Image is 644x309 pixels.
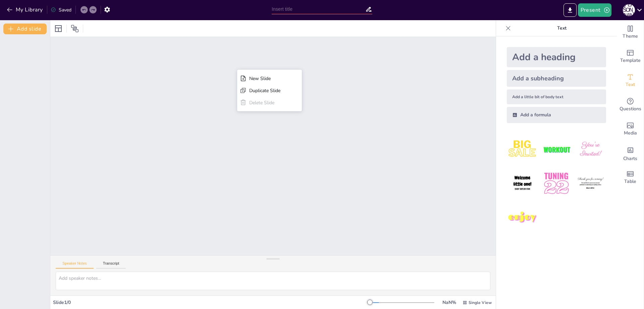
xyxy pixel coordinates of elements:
[441,299,457,306] div: NaN %
[617,165,644,190] div: Add a table
[249,100,280,106] div: Delete Slide
[249,87,280,94] div: Duplicate Slide
[56,261,94,269] button: Speaker Notes
[623,3,635,17] button: Д [PERSON_NAME]
[617,44,644,69] div: Add ready made slides
[507,134,538,165] img: 1.jpeg
[507,202,538,233] img: 7.jpeg
[563,3,577,17] button: Export to PowerPoint
[507,70,606,87] div: Add a subheading
[624,129,637,137] span: Media
[620,105,641,113] span: Questions
[53,299,370,306] div: Slide 1 / 0
[623,4,635,16] div: Д [PERSON_NAME]
[617,117,644,141] div: Add images, graphics, shapes or video
[575,168,606,199] img: 6.jpeg
[469,300,492,305] span: Single View
[507,47,606,67] div: Add a heading
[507,89,606,104] div: Add a little bit of body text
[514,20,610,36] p: Text
[578,3,611,17] button: Present
[51,7,71,13] div: Saved
[624,178,636,185] span: Table
[623,33,638,40] span: Theme
[541,134,572,165] img: 2.jpeg
[507,107,606,123] div: Add a formula
[71,25,79,33] span: Position
[5,4,46,15] button: My Library
[617,69,644,93] div: Add text boxes
[623,155,637,162] span: Charts
[272,4,365,14] input: Insert title
[617,20,644,44] div: Change the overall theme
[575,134,606,165] img: 3.jpeg
[620,57,641,64] span: Template
[626,81,635,88] span: Text
[507,168,538,199] img: 4.jpeg
[53,23,64,34] div: Layout
[617,93,644,117] div: Get real-time input from your audience
[96,261,126,269] button: Transcript
[617,141,644,165] div: Add charts and graphs
[541,168,572,199] img: 5.jpeg
[249,75,280,82] div: New Slide
[3,24,47,34] button: Add slide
